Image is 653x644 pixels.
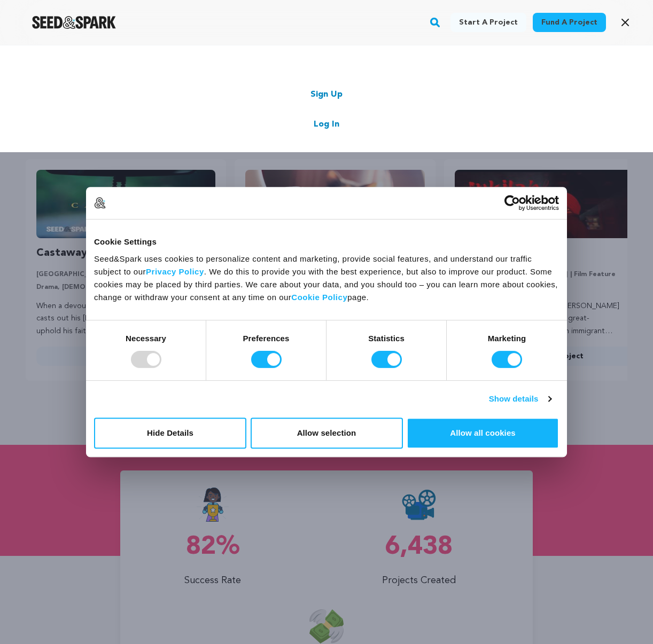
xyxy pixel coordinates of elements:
[488,334,526,343] strong: Marketing
[314,118,339,131] a: Log In
[251,418,403,449] button: Allow selection
[310,88,343,101] a: Sign Up
[489,392,551,405] a: Show details
[94,235,559,248] div: Cookie Settings
[450,13,526,32] a: Start a project
[126,334,166,343] strong: Necessary
[146,267,204,276] a: Privacy Policy
[32,16,116,29] img: Seed&Spark Logo Dark Mode
[32,16,116,29] a: Seed&Spark Homepage
[291,293,347,302] a: Cookie Policy
[243,334,290,343] strong: Preferences
[94,418,246,449] button: Hide Details
[465,195,559,211] a: Usercentrics Cookiebot - opens in a new window
[533,13,606,32] a: Fund a project
[368,334,405,343] strong: Statistics
[407,418,559,449] button: Allow all cookies
[94,253,559,304] div: Seed&Spark uses cookies to personalize content and marketing, provide social features, and unders...
[94,197,106,209] img: logo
